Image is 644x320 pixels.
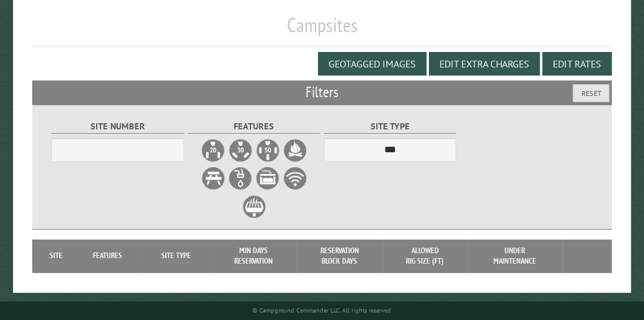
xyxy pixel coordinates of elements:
button: Edit Rates [542,52,612,76]
th: Reservation Block Days [296,240,382,272]
label: Sewer Hookup [255,166,280,191]
label: Firepit [283,138,307,163]
label: 50A Electrical Hookup [255,138,280,163]
label: Site Number [51,119,183,134]
th: Allowed Rig Size (ft) [382,240,467,272]
button: Edit Extra Charges [429,52,540,76]
h1: Campsites [32,13,612,47]
label: Picnic Table [201,166,226,191]
label: Grill [242,194,267,219]
th: Site [38,240,74,272]
th: Under Maintenance [467,240,562,272]
label: Features [188,119,320,134]
th: Min Days Reservation [210,240,296,272]
label: WiFi Service [283,166,307,191]
label: 20A Electrical Hookup [201,138,226,163]
label: Water Hookup [228,166,253,191]
button: Reset [573,84,609,102]
th: Features [74,240,141,272]
small: © Campground Commander LLC. All rights reserved. [252,306,392,314]
th: Site Type [141,240,210,272]
label: Site Type [324,119,456,134]
button: Geotagged Images [318,52,426,76]
label: 30A Electrical Hookup [228,138,253,163]
h2: Filters [32,80,612,104]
